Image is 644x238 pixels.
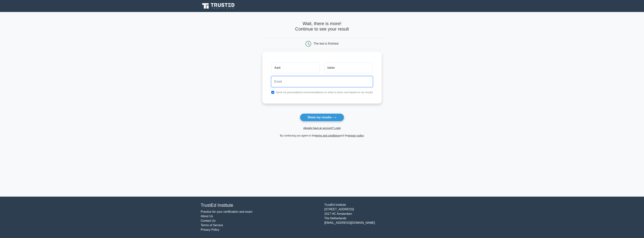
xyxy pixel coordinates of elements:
[271,76,373,87] input: Email
[276,91,373,94] label: Send me personalized recommendations on what to learn next based on my results
[260,133,384,138] div: By continuing you agree to the and the
[201,219,215,222] a: Contact Us
[314,42,338,45] div: The test is finished
[322,203,446,232] div: TrustEd Institute [STREET_ADDRESS] 1017 HC Amsterdam The Netherlands [EMAIL_ADDRESS][DOMAIN_NAME]
[201,228,219,231] a: Privacy Policy
[303,127,341,130] a: Already have an account? Login
[271,62,320,73] input: First name
[201,224,223,227] a: Terms of Service
[201,215,213,218] a: About Us
[300,113,344,121] button: Show my results
[324,62,373,73] input: Last name
[348,134,364,137] a: privacy policy
[201,203,320,208] h4: TrustEd Institute
[315,134,340,137] a: terms and conditions
[201,210,253,213] a: Practice for your certification and exam
[262,21,382,32] h4: Wait, there is more! Continue to see your result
